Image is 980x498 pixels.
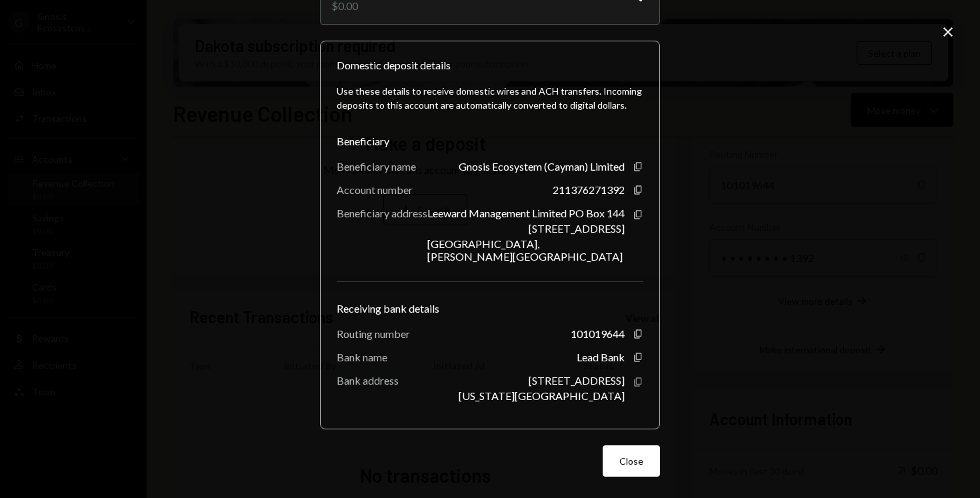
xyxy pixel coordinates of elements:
[577,351,625,363] div: Lead Bank
[553,183,625,196] div: 211376271392
[337,207,427,219] div: Beneficiary address
[427,237,625,263] div: [GEOGRAPHIC_DATA], [PERSON_NAME][GEOGRAPHIC_DATA]
[529,222,625,235] div: [STREET_ADDRESS]
[337,301,643,317] div: Receiving bank details
[337,351,387,363] div: Bank name
[571,327,625,340] div: 101019644
[459,389,625,402] div: [US_STATE][GEOGRAPHIC_DATA]
[337,160,416,173] div: Beneficiary name
[427,207,625,219] div: Leeward Management Limited PO Box 144
[337,133,643,149] div: Beneficiary
[337,327,410,340] div: Routing number
[337,84,643,112] div: Use these details to receive domestic wires and ACH transfers. Incoming deposits to this account ...
[337,57,451,73] div: Domestic deposit details
[529,374,625,387] div: [STREET_ADDRESS]
[337,183,413,196] div: Account number
[459,160,625,173] div: Gnosis Ecosystem (Cayman) Limited
[337,374,399,387] div: Bank address
[603,445,660,477] button: Close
